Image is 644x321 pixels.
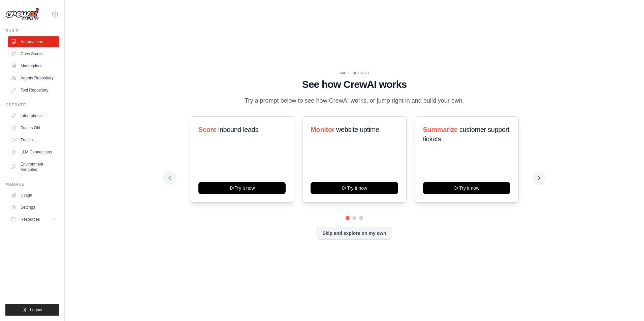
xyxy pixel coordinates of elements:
button: Try it now [423,182,510,194]
span: website uptime [336,126,379,133]
a: Environment Variables [8,159,59,175]
p: Try a prompt below to see how CrewAI works, or jump right in and build your own. [241,96,468,106]
a: Traces [8,135,59,145]
a: Usage [8,190,59,201]
span: inbound leads [218,126,258,133]
button: Try it now [311,182,398,194]
button: Skip and explore on my own [317,227,392,240]
div: Operate [5,102,59,108]
span: Summarize [423,126,458,133]
a: Automations [8,36,59,47]
a: LLM Connections [8,147,59,157]
div: Manage [5,182,59,187]
span: Logout [30,307,42,313]
button: Resources [8,214,59,225]
span: Monitor [311,126,334,133]
span: Resources [21,217,40,222]
div: WALKTHROUGH [168,71,540,76]
a: Settings [8,202,59,213]
a: Tool Repository [8,85,59,96]
div: Build [5,28,59,34]
a: Agents Repository [8,73,59,83]
a: Crew Studio [8,48,59,59]
span: customer support tickets [423,126,509,143]
button: Logout [5,304,59,316]
a: Integrations [8,110,59,121]
a: Marketplace [8,61,59,71]
button: Try it now [198,182,286,194]
a: Traces Old [8,122,59,133]
img: Logo [5,8,39,21]
h1: See how CrewAI works [168,78,540,91]
span: Score [198,126,217,133]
